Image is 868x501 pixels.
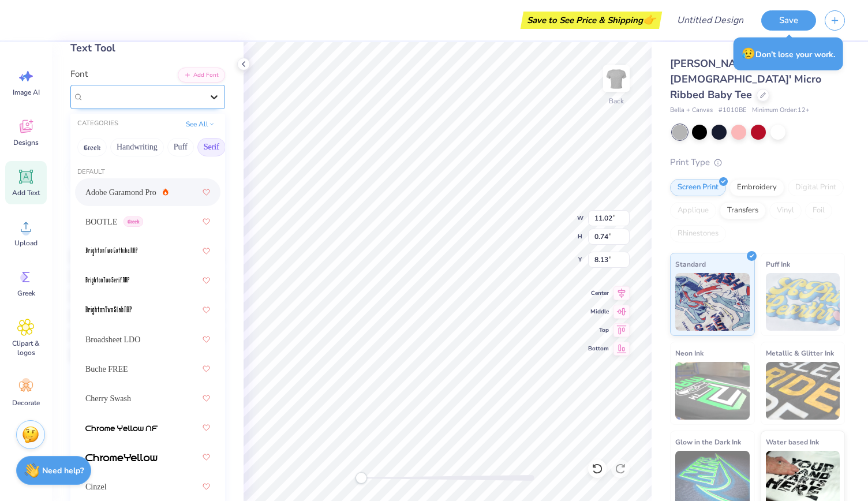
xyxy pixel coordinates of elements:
div: CATEGORIES [77,119,118,129]
img: Standard [675,273,750,331]
img: Neon Ink [675,362,750,420]
img: ChromeYellow [85,454,158,462]
span: 👉 [643,13,656,27]
img: Metallic & Glitter Ink [766,362,840,420]
div: Foil [805,202,832,219]
span: # 1010BE [719,106,746,115]
span: Puff Ink [766,258,790,270]
div: Save to See Price & Shipping [523,12,659,29]
span: Top [588,326,609,335]
div: Digital Print [788,179,844,196]
span: Greek [17,289,35,298]
span: Clipart & logos [7,339,45,357]
div: Vinyl [769,202,802,219]
span: Minimum Order: 12 + [752,106,810,115]
div: Accessibility label [356,472,367,484]
div: Back [609,96,624,106]
span: 😥 [742,46,755,61]
div: Don’t lose your work. [734,38,843,70]
div: Embroidery [729,179,784,196]
strong: Need help? [42,465,84,476]
img: BrightonTwo Slab NBP [85,306,132,315]
span: Glow in the Dark Ink [675,436,741,448]
label: Font [70,68,88,81]
div: Screen Print [670,179,726,196]
span: Image AI [13,88,40,97]
span: Broadsheet LDO [85,334,140,346]
button: Add Font [178,68,225,83]
div: Applique [670,202,716,219]
button: Serif [197,138,226,156]
span: Designs [13,138,39,147]
span: Cinzel [85,481,107,493]
span: Neon Ink [675,347,704,359]
span: Bella + Canvas [670,106,713,115]
input: Untitled Design [668,9,753,32]
div: Text Tool [70,40,225,56]
span: Standard [675,258,706,270]
button: Greek [77,138,107,156]
div: Print Type [670,156,845,169]
img: Chrome Yellow NF [85,424,158,432]
button: Puff [167,138,194,156]
span: Upload [14,238,38,248]
span: BOOTLE [85,216,117,228]
span: Decorate [12,398,40,407]
span: Adobe Garamond Pro [85,186,156,199]
span: [PERSON_NAME] + Canvas [DEMOGRAPHIC_DATA]' Micro Ribbed Baby Tee [670,57,821,102]
span: Greek [124,216,143,227]
span: Water based Ink [766,436,819,448]
button: Handwriting [110,138,164,156]
span: Metallic & Glitter Ink [766,347,834,359]
span: Center [588,289,609,298]
button: See All [182,118,218,130]
div: Default [70,167,225,177]
img: Back [605,67,628,90]
div: Transfers [720,202,766,219]
span: Buche FREE [85,363,128,375]
div: Rhinestones [670,225,726,242]
img: BrightonTwo Serif NBP [85,277,129,285]
span: Add Text [12,188,40,197]
img: BrightonTwo Gothika NBP [85,248,137,256]
button: Save [761,10,816,31]
span: Middle [588,307,609,316]
img: Puff Ink [766,273,840,331]
span: Cherry Swash [85,392,131,405]
span: Bottom [588,344,609,353]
